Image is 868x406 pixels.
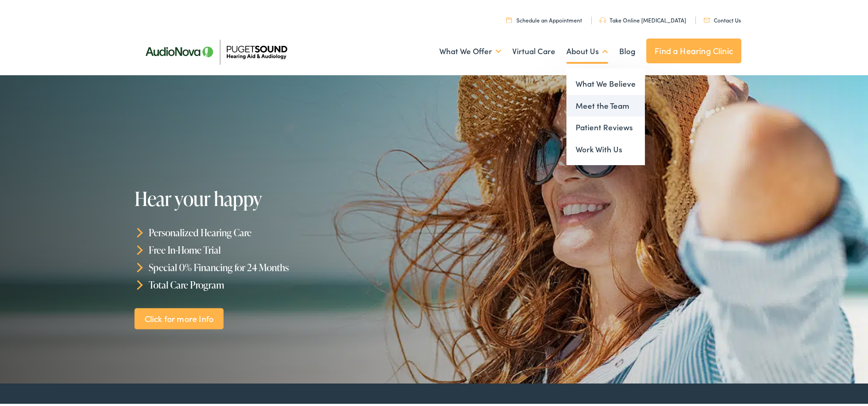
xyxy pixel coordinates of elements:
[134,222,438,239] li: Personalized Hearing Care
[134,239,438,257] li: Free In-Home Trial
[566,93,645,115] a: Meet the Team
[566,33,608,67] a: About Us
[506,14,582,22] a: Schedule an Appointment
[566,115,645,137] a: Patient Reviews
[439,33,501,67] a: What We Offer
[704,16,710,21] img: utility icon
[134,186,414,207] h1: Hear your happy
[512,33,555,67] a: Virtual Care
[134,257,438,274] li: Special 0% Financing for 24 Months
[599,16,606,21] img: utility icon
[134,306,224,328] a: Click for more Info
[619,33,635,67] a: Blog
[506,15,512,21] img: utility icon
[704,14,741,22] a: Contact Us
[599,14,686,22] a: Take Online [MEDICAL_DATA]
[134,274,438,291] li: Total Care Program
[566,71,645,93] a: What We Believe
[566,137,645,159] a: Work With Us
[646,37,741,61] a: Find a Hearing Clinic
